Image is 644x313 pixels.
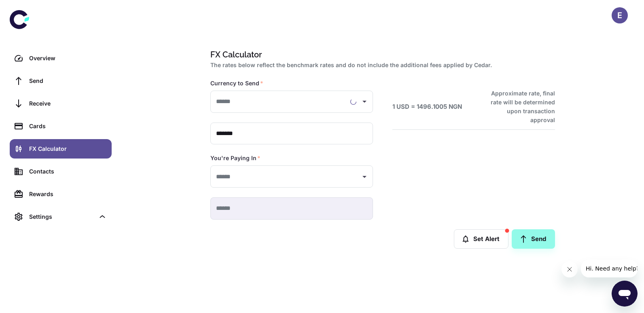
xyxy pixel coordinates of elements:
a: Cards [10,116,112,136]
a: Overview [10,49,112,68]
a: Contacts [10,162,112,181]
div: Send [29,76,107,85]
div: FX Calculator [29,144,107,153]
div: Settings [29,212,95,221]
button: E [612,7,628,23]
iframe: Close message [561,261,578,277]
button: Open [359,171,370,182]
span: Hi. Need any help? [5,6,58,12]
div: Settings [10,207,112,226]
h1: FX Calculator [210,49,552,61]
div: Overview [29,54,107,63]
a: Receive [10,94,112,113]
a: Send [512,229,555,249]
label: You're Paying In [210,154,261,162]
button: Open [359,96,370,107]
a: Send [10,71,112,91]
a: FX Calculator [10,139,112,159]
div: Rewards [29,190,107,199]
iframe: Message from company [581,260,638,277]
button: Set Alert [454,229,508,249]
label: Currency to Send [210,79,263,87]
iframe: Button to launch messaging window [612,281,638,307]
h6: 1 USD = 1496.1005 NGN [392,102,462,112]
a: Rewards [10,184,112,204]
h6: Approximate rate, final rate will be determined upon transaction approval [482,89,555,125]
div: Cards [29,122,107,131]
div: Receive [29,99,107,108]
div: Contacts [29,167,107,176]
